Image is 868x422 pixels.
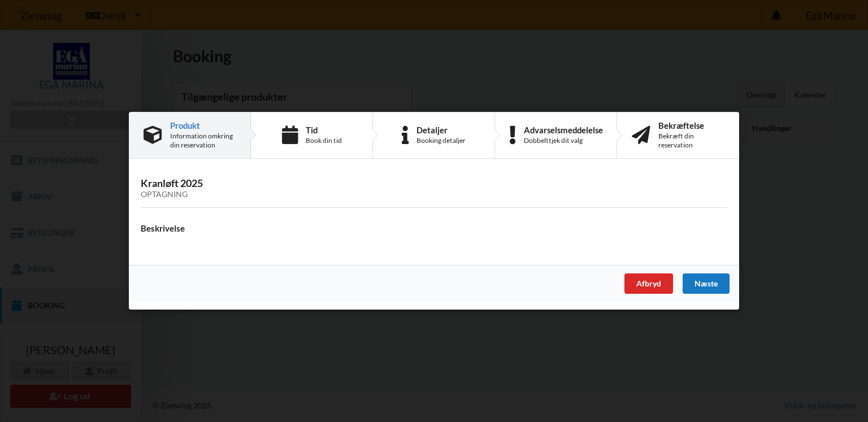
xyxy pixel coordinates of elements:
div: Afbryd [624,274,673,294]
div: Advarselsmeddelelse [524,125,603,134]
div: Bekræft din reservation [658,132,724,150]
div: Booking detaljer [416,136,466,145]
div: Dobbelttjek dit valg [524,136,603,145]
div: Bekræftelse [658,121,724,130]
h3: Kranløft 2025 [141,177,727,200]
div: Optagning [141,190,727,200]
h4: Beskrivelse [141,223,727,234]
div: Book din tid [306,136,342,145]
div: Information omkring din reservation [170,132,236,150]
div: Produkt [170,121,236,130]
div: Detaljer [416,125,466,134]
div: Tid [306,125,342,134]
div: Næste [683,274,730,294]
